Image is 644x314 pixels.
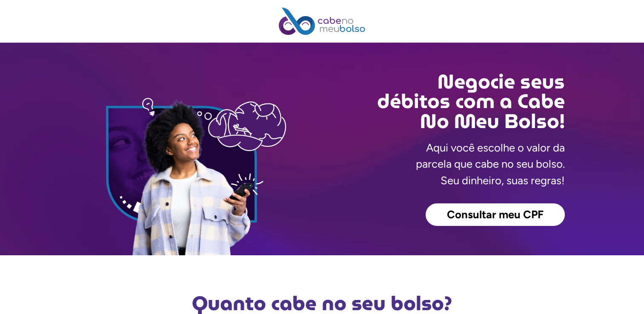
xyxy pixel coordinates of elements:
p: Aqui você escolhe o valor da parcela que cabe no seu bolso. Seu dinheiro, suas regras! [416,140,565,188]
h2: Quanto cabe no seu bolso? [80,294,565,313]
span: Consultar meu CPF [447,209,544,220]
h2: Negocie seus débitos com a Cabe No Meu Bolso! [322,72,565,131]
img: Cabe no Meu Bolso [279,8,366,35]
a: Consultar meu CPF [426,203,565,226]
